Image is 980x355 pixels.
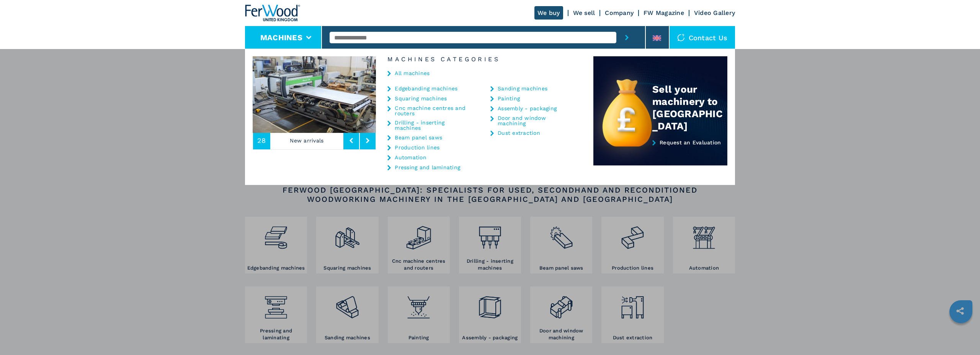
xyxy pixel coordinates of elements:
img: Ferwood [245,5,300,21]
a: All machines [395,70,430,76]
a: Sanding machines [498,86,547,91]
a: Pressing and laminating [395,165,460,170]
div: Contact us [670,26,735,49]
h6: Machines Categories [376,56,593,62]
div: Sell your machinery to [GEOGRAPHIC_DATA] [652,83,727,132]
img: Contact us [677,34,685,41]
a: Drilling - inserting machines [395,120,471,131]
a: Company [605,9,634,16]
a: Beam panel saws [395,135,442,140]
a: Cnc machine centres and routers [395,105,471,116]
a: Dust extraction [498,130,540,136]
a: Painting [498,96,520,101]
a: Video Gallery [694,9,735,16]
p: New arrivals [270,132,344,149]
a: Assembly - packaging [498,106,557,111]
button: Machines [260,33,302,42]
a: Door and window machining [498,115,574,126]
a: Squaring machines [395,96,447,101]
img: image [376,56,499,133]
button: submit-button [616,26,637,49]
a: Automation [395,155,426,160]
img: image [253,56,376,133]
a: We sell [573,9,595,16]
a: Edgebanding machines [395,86,457,91]
a: Production lines [395,145,439,150]
a: Request an Evaluation [593,139,727,166]
span: 28 [257,137,266,144]
a: We buy [534,6,563,20]
a: FW Magazine [644,9,684,16]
